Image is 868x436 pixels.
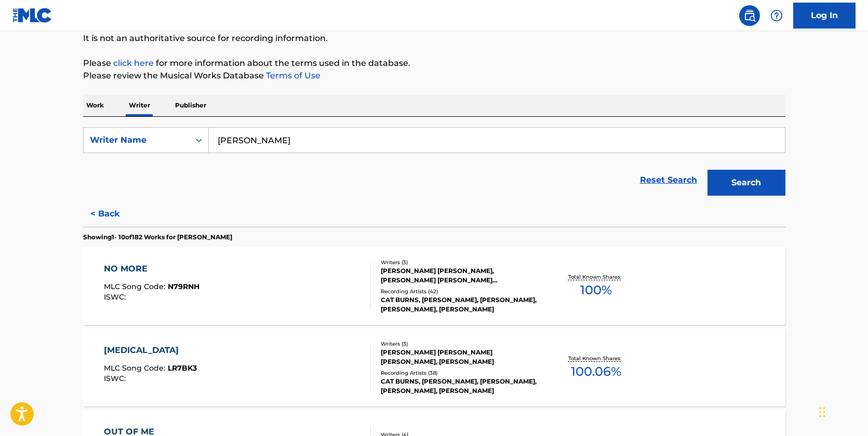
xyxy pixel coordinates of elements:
[83,201,145,227] button: < Back
[104,263,199,275] div: NO MORE
[743,9,756,22] img: search
[819,397,825,428] div: Drag
[126,94,153,116] p: Writer
[381,377,538,396] div: CAT BURNS, [PERSON_NAME], [PERSON_NAME], [PERSON_NAME], [PERSON_NAME]
[172,94,209,116] p: Publisher
[580,281,612,299] span: 100 %
[571,362,621,381] span: 100.06 %
[83,94,107,116] p: Work
[83,233,232,242] p: Showing 1 - 10 of 182 Works for [PERSON_NAME]
[793,3,856,29] a: Log In
[168,282,199,291] span: N79RNH
[83,70,785,82] p: Please review the Musical Works Database
[83,329,785,406] a: [MEDICAL_DATA]MLC Song Code:LR7BK3ISWC:Writers (3)[PERSON_NAME] [PERSON_NAME] [PERSON_NAME], [PER...
[264,71,321,80] a: Terms of Use
[381,295,538,314] div: CAT BURNS, [PERSON_NAME], [PERSON_NAME], [PERSON_NAME], [PERSON_NAME]
[816,386,868,436] iframe: Chat Widget
[381,348,538,366] div: [PERSON_NAME] [PERSON_NAME] [PERSON_NAME], [PERSON_NAME]
[568,273,624,281] p: Total Known Shares:
[104,363,168,373] span: MLC Song Code :
[83,32,785,45] p: It is not an authoritative source for recording information.
[770,9,783,22] img: help
[104,344,197,357] div: [MEDICAL_DATA]
[83,247,785,325] a: NO MOREMLC Song Code:N79RNHISWC:Writers (3)[PERSON_NAME] [PERSON_NAME], [PERSON_NAME] [PERSON_NAM...
[739,5,760,26] a: Public Search
[90,134,183,146] div: Writer Name
[381,266,538,285] div: [PERSON_NAME] [PERSON_NAME], [PERSON_NAME] [PERSON_NAME] [PERSON_NAME] [PERSON_NAME]-TEMISON
[168,363,197,373] span: LR7BK3
[707,170,785,196] button: Search
[381,369,538,377] div: Recording Artists ( 38 )
[635,169,702,192] a: Reset Search
[766,5,787,26] div: Help
[381,288,538,295] div: Recording Artists ( 42 )
[381,258,538,266] div: Writers ( 3 )
[104,282,168,291] span: MLC Song Code :
[12,8,52,23] img: MLC Logo
[381,340,538,348] div: Writers ( 3 )
[113,58,154,68] a: click here
[83,57,785,70] p: Please for more information about the terms used in the database.
[83,127,785,201] form: Search Form
[104,374,128,383] span: ISWC :
[568,355,624,362] p: Total Known Shares:
[104,292,128,302] span: ISWC :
